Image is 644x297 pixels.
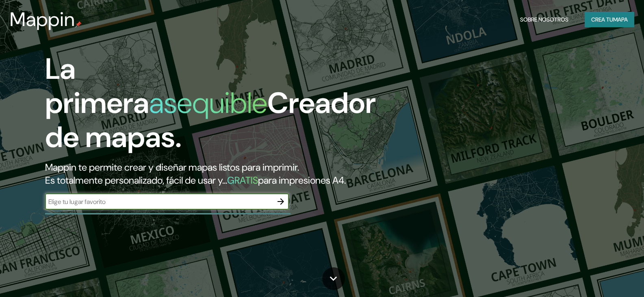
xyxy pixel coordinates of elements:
[10,7,75,32] font: Mappin
[572,265,635,288] iframe: Help widget launcher
[613,16,628,23] font: mapa
[517,12,572,27] button: Sobre nosotros
[227,174,258,186] font: GRATIS
[520,16,568,23] font: Sobre nosotros
[258,174,346,186] font: para impresiones A4.
[149,84,267,122] font: asequible
[45,161,299,173] font: Mappin te permite crear y diseñar mapas listos para imprimir.
[45,50,149,122] font: La primera
[585,12,634,27] button: Crea tumapa
[45,84,376,156] font: Creador de mapas.
[45,174,227,186] font: Es totalmente personalizado, fácil de usar y...
[591,16,613,23] font: Crea tu
[45,197,273,206] input: Elige tu lugar favorito
[75,21,82,28] img: pin de mapeo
